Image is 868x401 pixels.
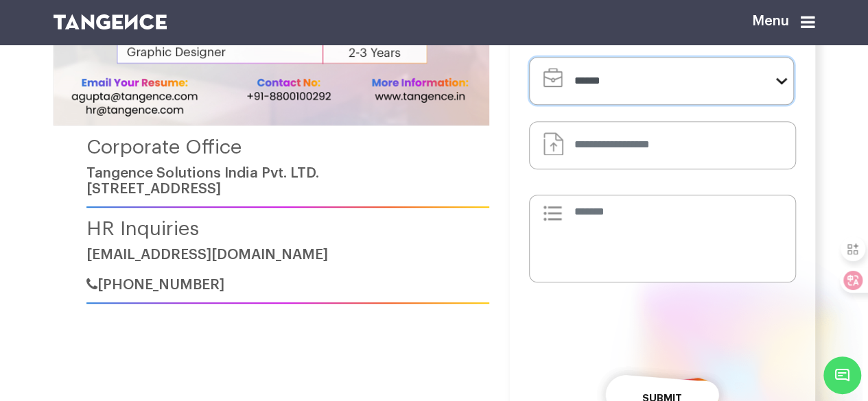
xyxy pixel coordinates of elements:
h4: HR Inquiries [86,218,489,240]
img: logo SVG [54,14,167,29]
h4: Corporate Office [86,136,489,158]
span: [PHONE_NUMBER] [97,278,224,292]
iframe: reCAPTCHA [558,299,766,352]
select: form-select-lg example [529,57,794,105]
span: Chat Widget [823,356,861,394]
a: [PHONE_NUMBER] [86,278,224,292]
a: Tangence Solutions India Pvt. LTD.[STREET_ADDRESS] [86,166,319,196]
a: [EMAIL_ADDRESS][DOMAIN_NAME] [86,247,328,262]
